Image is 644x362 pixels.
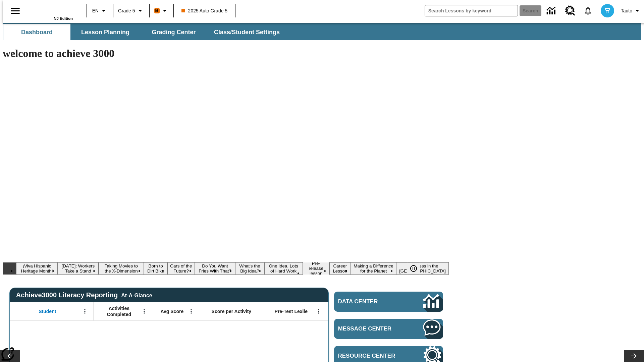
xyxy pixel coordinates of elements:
[139,306,149,316] button: Open Menu
[407,262,427,275] div: Pause
[16,291,152,299] span: Achieve3000 Literacy Reporting
[97,305,141,317] span: Activities Completed
[29,3,73,16] a: Home
[21,28,53,36] span: Dashboard
[597,2,618,19] button: Select a new avatar
[152,28,196,36] span: Grading Center
[118,7,135,14] span: Grade 5
[396,262,449,275] button: Slide 12 Sleepless in the Animal Kingdom
[212,308,252,314] span: Score per Activity
[3,24,286,40] div: SubNavbar
[155,6,159,15] span: B
[264,262,303,275] button: Slide 8 One Idea, Lots of Hard Work
[39,308,56,314] span: Student
[160,308,183,314] span: Avg Score
[338,298,401,305] span: Data Center
[115,5,147,17] button: Grade: Grade 5, Select a grade
[16,262,58,275] button: Slide 1 ¡Viva Hispanic Heritage Month!
[186,306,196,316] button: Open Menu
[167,262,195,275] button: Slide 5 Cars of the Future?
[621,7,632,14] span: Tauto
[338,325,403,332] span: Message Center
[92,7,99,14] span: EN
[214,28,280,36] span: Class/Student Settings
[425,5,518,16] input: search field
[89,5,111,17] button: Language: EN, Select a language
[3,23,641,40] div: SubNavbar
[3,47,449,60] h1: welcome to achieve 3000
[5,1,25,21] button: Open side menu
[3,24,70,40] button: Dashboard
[81,28,129,36] span: Lesson Planning
[351,262,396,275] button: Slide 11 Making a Difference for the Planet
[314,306,324,316] button: Open Menu
[334,292,443,312] a: Data Center
[329,262,351,275] button: Slide 10 Career Lesson
[618,5,644,17] button: Profile/Settings
[121,291,152,299] div: At-A-Glance
[29,2,73,20] div: Home
[561,2,579,20] a: Resource Center, Will open in new tab
[407,262,420,275] button: Pause
[54,16,73,20] span: NJ Edition
[72,24,139,40] button: Lesson Planning
[334,319,443,339] a: Message Center
[58,262,99,275] button: Slide 2 Labor Day: Workers Take a Stand
[209,24,285,40] button: Class/Student Settings
[144,262,167,275] button: Slide 4 Born to Dirt Bike
[338,353,403,359] span: Resource Center
[601,4,614,17] img: avatar image
[99,262,144,275] button: Slide 3 Taking Movies to the X-Dimension
[579,2,597,19] a: Notifications
[303,260,329,277] button: Slide 9 Pre-release lesson
[80,306,90,316] button: Open Menu
[624,350,644,362] button: Lesson carousel, Next
[181,7,228,14] span: 2025 Auto Grade 5
[275,308,308,314] span: Pre-Test Lexile
[140,24,207,40] button: Grading Center
[195,262,235,275] button: Slide 6 Do You Want Fries With That?
[152,5,171,17] button: Boost Class color is orange. Change class color
[235,262,264,275] button: Slide 7 What's the Big Idea?
[543,2,561,20] a: Data Center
